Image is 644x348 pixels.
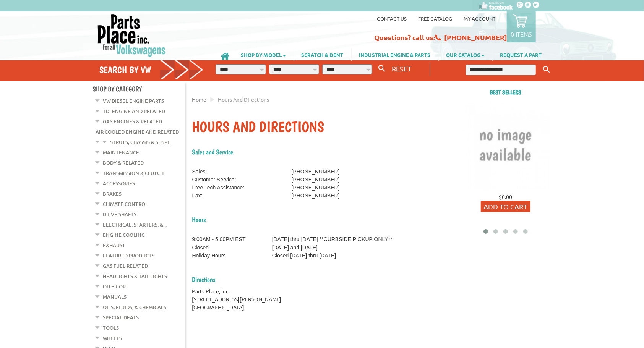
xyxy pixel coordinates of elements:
a: TDI Engine and Related [103,106,165,116]
a: Transmission & Clutch [103,168,164,178]
a: SCRATCH & DENT [294,48,351,61]
td: Holiday Hours [192,252,272,260]
span: Directions [192,275,216,283]
h4: Search by VW [99,64,204,75]
a: Exhaust [103,240,126,250]
a: Free Catalog [418,15,452,22]
a: Engine Cooling [103,230,145,240]
span: Hours [192,215,206,223]
a: My Account [464,15,495,22]
a: Body & Related [103,158,144,168]
a: SHOP BY MODEL [234,48,294,61]
td: Closed [192,244,272,252]
a: Home [192,96,207,103]
a: VW Diesel Engine Parts [103,96,164,106]
td: [DATE] and [DATE] [272,244,452,252]
td: Closed [DATE] thru [DATE] [272,252,452,260]
td: [PHONE_NUMBER] [292,176,383,184]
a: Brakes [103,189,122,199]
td: 9:00AM - 5:00PM EST [192,235,272,243]
button: RESET [389,63,414,74]
a: Struts, Chassis & Suspe... [110,137,174,147]
td: Fax: [192,192,292,200]
td: Customer Service: [192,176,292,184]
a: Manuals [103,292,127,302]
a: Climate Control [103,199,148,209]
a: Maintenance [103,147,140,157]
td: Sales: [192,168,292,176]
a: Gas Engines & Related [103,117,162,126]
div: Parts Place, Inc. [STREET_ADDRESS][PERSON_NAME] [GEOGRAPHIC_DATA] [192,287,452,311]
h4: Shop By Category [93,85,185,93]
td: Free Tech Assistance: [192,184,292,192]
a: Special Deals [103,312,139,322]
span: Add to Cart [484,202,527,210]
a: INDUSTRIAL ENGINE & PARTS [352,48,438,61]
span: $0.00 [499,193,512,200]
a: Oils, Fluids, & Chemicals [103,302,167,312]
h2: Best sellers [460,89,552,96]
a: Drive Shafts [103,209,137,219]
a: Electrical, Starters, &... [103,220,167,230]
a: Accessories [103,178,135,188]
td: [PHONE_NUMBER] [292,184,383,192]
a: Air Cooled Engine and Related [96,127,179,137]
h1: Hours And Directions [192,118,452,136]
a: Gas Fuel Related [103,261,148,271]
span: Hours And Directions [218,96,269,103]
a: REQUEST A PART [493,48,550,61]
a: Interior [103,282,126,291]
td: [PHONE_NUMBER] [292,168,383,176]
a: Contact us [377,15,407,22]
button: Add to Cart [481,201,530,212]
td: [PHONE_NUMBER] [292,192,383,200]
button: Search By VW... [375,63,388,74]
a: Tools [103,323,119,333]
a: 0 items [507,11,536,42]
a: Headlights & Tail Lights [103,271,167,281]
p: 0 items [511,30,532,38]
span: Sales and Service [192,148,234,156]
td: [DATE] thru [DATE] **CURBSIDE PICKUP ONLY** [272,235,452,243]
a: Wheels [103,333,122,343]
button: Keyword Search [541,63,552,76]
a: OUR CATALOG [439,48,492,61]
span: RESET [392,65,411,73]
a: Featured Products [103,251,155,261]
img: Parts Place Inc! [97,13,167,57]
